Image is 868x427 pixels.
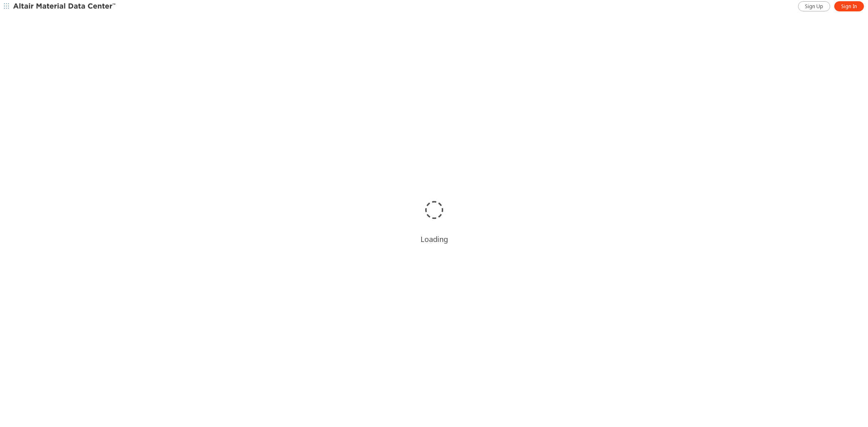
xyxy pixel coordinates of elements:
[798,1,830,11] a: Sign Up
[805,3,823,10] span: Sign Up
[13,2,117,11] img: Altair Material Data Center
[420,234,448,244] div: Loading
[841,3,857,10] span: Sign In
[834,1,864,11] a: Sign In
